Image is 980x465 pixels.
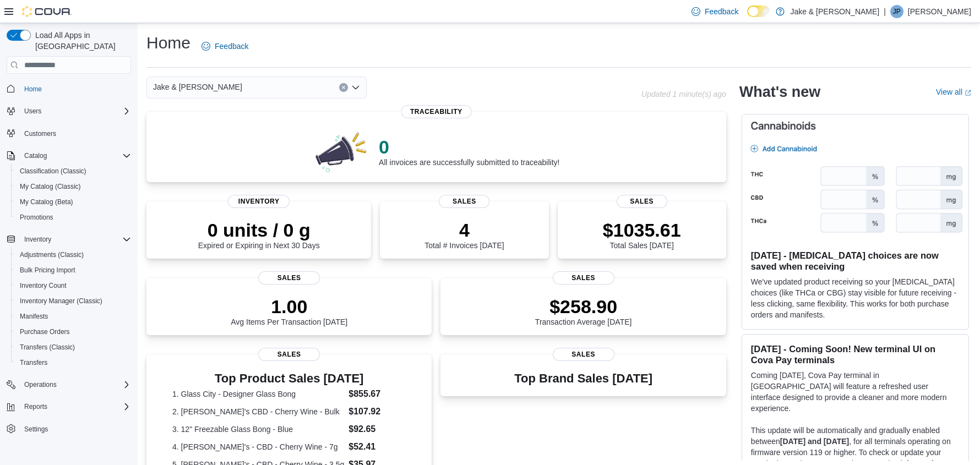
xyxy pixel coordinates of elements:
a: Classification (Classic) [15,165,91,178]
button: Inventory Manager (Classic) [11,293,135,309]
a: Transfers [15,356,52,369]
button: Inventory Count [11,278,135,293]
dt: 1. Glass City - Designer Glass Bong [172,389,344,400]
h3: [DATE] - Coming Soon! New terminal UI on Cova Pay terminals [751,343,960,365]
span: Inventory Count [15,279,131,292]
span: Promotions [20,213,53,222]
button: Users [20,105,46,118]
a: View allExternal link [936,87,971,96]
span: Home [20,81,131,95]
div: Total Sales [DATE] [603,219,681,250]
button: Home [2,80,135,96]
a: Feedback [687,1,743,23]
h2: What's new [739,83,820,101]
span: Settings [20,422,131,436]
button: Clear input [339,83,348,92]
img: Cova [22,6,72,17]
p: Updated 1 minute(s) ago [641,90,726,99]
button: Classification (Classic) [11,163,135,179]
a: My Catalog (Beta) [15,195,78,209]
dd: $92.65 [349,423,406,436]
span: Inventory [20,233,131,246]
a: Promotions [15,211,58,224]
a: Transfers (Classic) [15,341,79,354]
h3: [DATE] - [MEDICAL_DATA] choices are now saved when receiving [751,250,960,272]
img: 0 [313,129,370,173]
span: Reports [24,402,47,411]
span: Bulk Pricing Import [20,266,75,275]
button: Transfers [11,355,135,370]
button: Reports [20,400,52,413]
span: Inventory Count [20,281,67,290]
button: Inventory [20,233,56,246]
span: Purchase Orders [15,325,131,338]
button: Reports [2,399,135,414]
strong: [DATE] and [DATE] [780,437,849,446]
input: Dark Mode [747,6,770,17]
div: Avg Items Per Transaction [DATE] [231,296,347,326]
button: Transfers (Classic) [11,340,135,355]
p: $258.90 [535,296,632,318]
a: Feedback [197,35,253,57]
a: Purchase Orders [15,325,74,338]
p: $1035.61 [603,219,681,241]
span: Jake & [PERSON_NAME] [153,80,242,94]
span: Settings [24,425,48,434]
span: Classification (Classic) [20,167,86,176]
span: Dark Mode [747,17,748,18]
button: Promotions [11,210,135,225]
dt: 2. [PERSON_NAME]'s CBD - Cherry Wine - Bulk [172,406,344,417]
dd: $107.92 [349,405,406,418]
a: Customers [20,127,61,140]
svg: External link [965,90,971,96]
span: Manifests [15,310,131,323]
span: Purchase Orders [20,327,70,336]
span: Reports [20,400,131,413]
span: Operations [24,380,57,389]
a: Settings [20,423,52,436]
span: My Catalog (Beta) [15,195,131,209]
span: Sales [258,348,320,361]
span: Sales [258,271,320,285]
a: Bulk Pricing Import [15,264,80,277]
p: We've updated product receiving so your [MEDICAL_DATA] choices (like THCa or CBG) stay visible fo... [751,276,960,320]
button: Operations [2,377,135,392]
div: Expired or Expiring in Next 30 Days [198,219,320,250]
span: Inventory Manager (Classic) [15,294,131,308]
div: Total # Invoices [DATE] [424,219,504,250]
button: Users [2,103,135,119]
span: Home [24,85,42,94]
button: Bulk Pricing Import [11,262,135,278]
button: Catalog [20,149,51,162]
span: Customers [20,127,131,140]
div: Jake Porter [890,5,903,18]
span: Load All Apps in [GEOGRAPHIC_DATA] [31,30,131,52]
h1: Home [146,32,190,54]
span: Bulk Pricing Import [15,264,131,277]
span: Sales [617,195,667,208]
div: All invoices are successfully submitted to traceability! [379,136,559,167]
span: Operations [20,378,131,391]
p: [PERSON_NAME] [908,5,971,18]
span: Promotions [15,211,131,224]
p: 1.00 [231,296,347,318]
span: Adjustments (Classic) [15,248,131,261]
p: 4 [424,219,504,241]
p: 0 units / 0 g [198,219,320,241]
span: My Catalog (Beta) [20,198,73,206]
button: Customers [2,125,135,141]
span: Traceability [401,105,471,118]
span: Adjustments (Classic) [20,250,84,259]
button: Operations [20,378,61,391]
button: My Catalog (Beta) [11,194,135,210]
span: Transfers (Classic) [15,341,131,354]
span: JP [893,5,901,18]
span: Customers [24,129,56,138]
span: Sales [439,195,490,208]
div: Transaction Average [DATE] [535,296,632,326]
a: Adjustments (Classic) [15,248,88,261]
button: Purchase Orders [11,324,135,340]
span: Users [20,105,131,118]
button: Adjustments (Classic) [11,247,135,262]
span: Transfers [20,358,47,367]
